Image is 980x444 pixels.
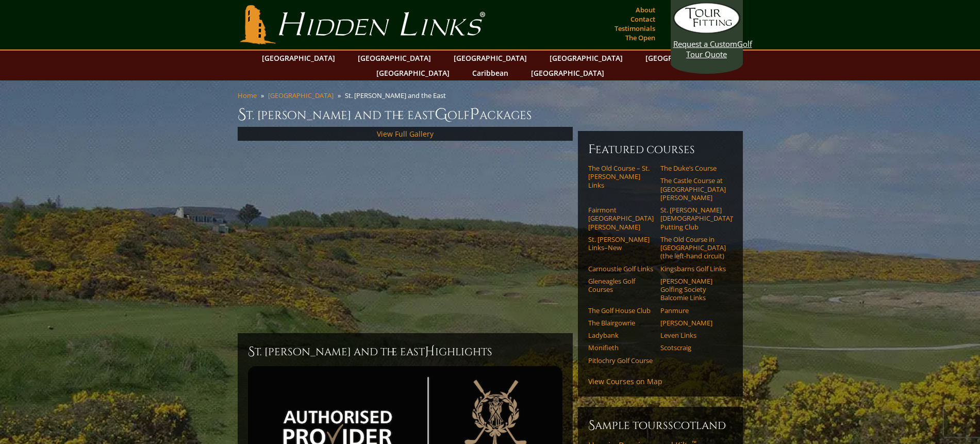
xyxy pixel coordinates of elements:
[588,319,654,327] a: The Blairgowrie
[628,12,658,26] a: Contact
[660,176,726,202] a: The Castle Course at [GEOGRAPHIC_DATA][PERSON_NAME]
[268,91,334,100] a: [GEOGRAPHIC_DATA]
[588,376,662,386] a: View Courses on Map
[467,65,513,80] a: Caribbean
[248,343,562,360] h2: St. [PERSON_NAME] and the East ighlights
[238,104,743,125] h1: St. [PERSON_NAME] and the East olf ackages
[588,164,654,189] a: The Old Course – St. [PERSON_NAME] Links
[633,3,658,17] a: About
[660,206,726,231] a: St. [PERSON_NAME] [DEMOGRAPHIC_DATA]’ Putting Club
[425,343,435,360] span: H
[371,65,455,80] a: [GEOGRAPHIC_DATA]
[588,417,733,434] h6: Sample ToursScotland
[470,104,479,125] span: P
[660,265,726,273] a: Kingsbarns Golf Links
[660,235,726,260] a: The Old Course in [GEOGRAPHIC_DATA] (the left-hand circuit)
[588,331,654,339] a: Ladybank
[623,30,658,45] a: The Open
[588,265,654,273] a: Carnoustie Golf Links
[660,343,726,352] a: Scotscraig
[588,356,654,365] a: Pitlochry Golf Course
[612,21,658,36] a: Testimonials
[673,3,740,59] a: Request a CustomGolf Tour Quote
[660,331,726,339] a: Leven Links
[673,39,737,49] span: Request a Custom
[449,51,532,65] a: [GEOGRAPHIC_DATA]
[588,277,654,294] a: Gleneagles Golf Courses
[660,164,726,172] a: The Duke’s Course
[660,306,726,315] a: Panmure
[353,51,436,65] a: [GEOGRAPHIC_DATA]
[377,129,434,139] a: View Full Gallery
[588,343,654,352] a: Monifieth
[345,91,450,100] li: St. [PERSON_NAME] and the East
[588,141,733,158] h6: Featured Courses
[238,91,257,100] a: Home
[526,65,609,80] a: [GEOGRAPHIC_DATA]
[435,104,447,125] span: G
[257,51,340,65] a: [GEOGRAPHIC_DATA]
[588,306,654,315] a: The Golf House Club
[660,277,726,302] a: [PERSON_NAME] Golfing Society Balcomie Links
[660,319,726,327] a: [PERSON_NAME]
[588,235,654,252] a: St. [PERSON_NAME] Links–New
[640,51,724,65] a: [GEOGRAPHIC_DATA]
[544,51,628,65] a: [GEOGRAPHIC_DATA]
[588,206,654,231] a: Fairmont [GEOGRAPHIC_DATA][PERSON_NAME]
